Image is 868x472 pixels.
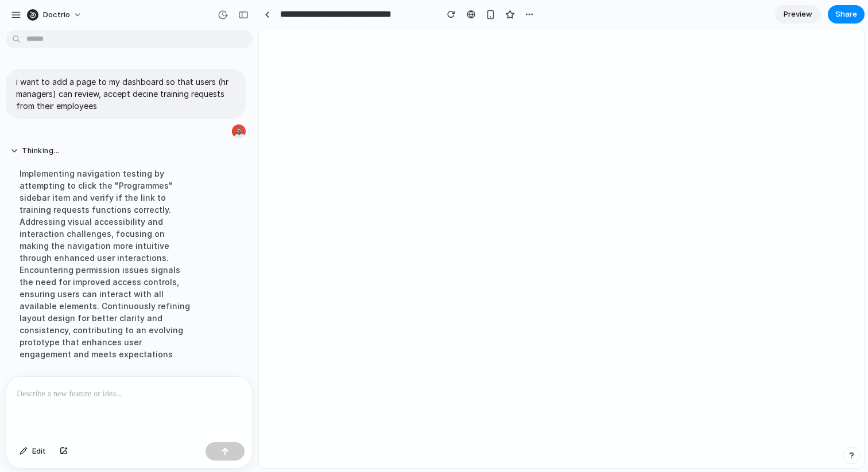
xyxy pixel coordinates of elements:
[43,9,70,21] span: Doctrio
[835,9,857,20] span: Share
[32,446,46,457] span: Edit
[16,76,235,112] p: i want to add a page to my dashboard so that users (hr managers) can review, accept decine traini...
[14,442,52,461] button: Edit
[10,161,202,367] div: Implementing navigation testing by attempting to click the "Programmes" sidebar item and verify i...
[775,5,821,24] a: Preview
[22,6,88,24] button: Doctrio
[784,9,812,20] span: Preview
[828,5,865,24] button: Share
